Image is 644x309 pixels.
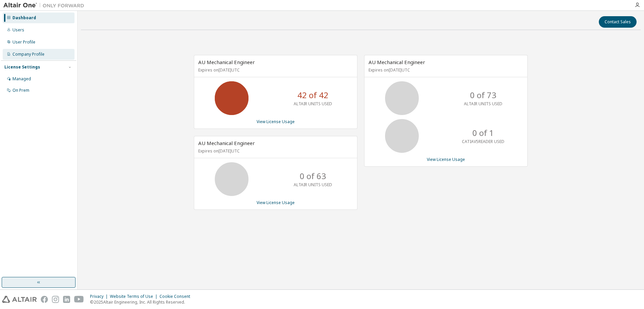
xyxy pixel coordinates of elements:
[12,15,36,21] div: Dashboard
[599,16,637,28] button: Contact Sales
[369,59,425,65] span: AU Mechanical Engineer
[12,52,45,57] div: Company Profile
[294,182,332,188] p: ALTAIR UNITS USED
[198,140,255,146] span: AU Mechanical Engineer
[12,39,35,45] div: User Profile
[90,294,110,299] div: Privacy
[12,27,24,33] div: Users
[257,200,295,205] a: View License Usage
[110,294,159,299] div: Website Terms of Use
[12,88,29,93] div: On Prem
[294,101,332,107] p: ALTAIR UNITS USED
[470,89,496,101] p: 0 of 73
[369,67,522,73] p: Expires on [DATE] UTC
[41,296,48,303] img: facebook.svg
[462,139,504,144] p: CATIAV5READER USED
[300,170,326,182] p: 0 of 63
[52,296,59,303] img: instagram.svg
[464,101,502,107] p: ALTAIR UNITS USED
[198,148,351,154] p: Expires on [DATE] UTC
[74,296,84,303] img: youtube.svg
[427,157,465,162] a: View License Usage
[3,2,88,9] img: Altair One
[12,76,31,82] div: Managed
[2,296,37,303] img: altair_logo.svg
[4,64,40,70] div: License Settings
[90,299,194,305] p: © 2025 Altair Engineering, Inc. All Rights Reserved.
[198,59,255,65] span: AU Mechanical Engineer
[159,294,194,299] div: Cookie Consent
[198,67,351,73] p: Expires on [DATE] UTC
[63,296,70,303] img: linkedin.svg
[297,89,328,101] p: 42 of 42
[472,127,494,139] p: 0 of 1
[257,119,295,124] a: View License Usage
